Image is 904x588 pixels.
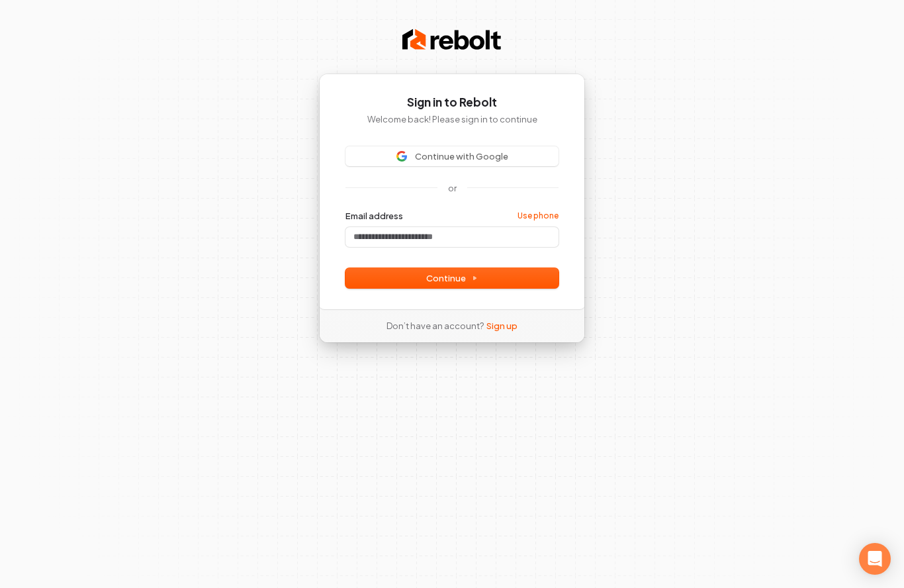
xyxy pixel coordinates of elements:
[345,95,559,111] h1: Sign in to Rebolt
[426,272,478,284] span: Continue
[402,26,502,53] img: Rebolt Logo
[448,182,457,194] p: or
[345,210,403,222] label: Email address
[345,113,559,125] p: Welcome back! Please sign in to continue
[415,150,508,162] span: Continue with Google
[518,211,559,221] a: Use phone
[486,320,518,332] a: Sign up
[386,320,484,332] span: Don’t have an account?
[859,543,891,575] div: Open Intercom Messenger
[345,268,559,288] button: Continue
[345,146,559,166] button: Sign in with GoogleContinue with Google
[396,151,407,162] img: Sign in with Google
